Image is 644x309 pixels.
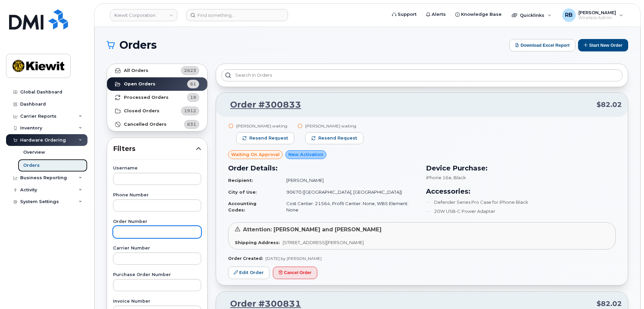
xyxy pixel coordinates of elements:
[113,144,196,154] span: Filters
[426,208,616,215] li: 20W USB-C Power Adapter
[597,100,622,110] span: $82.02
[124,122,167,127] strong: Cancelled Orders
[107,64,207,77] a: All Orders2623
[113,193,201,197] label: Phone Number
[113,246,201,250] label: Carrier Number
[184,108,196,114] span: 1912
[228,267,270,279] a: Edit Order
[221,69,622,81] input: Search in orders
[222,99,301,111] a: Order #300833
[452,175,466,180] span: , Black
[615,280,639,304] iframe: Messenger Launcher
[273,267,317,279] button: Cancel Order
[426,163,616,173] h3: Device Purchase:
[243,226,382,233] span: Attention: [PERSON_NAME] and [PERSON_NAME]
[107,77,207,91] a: Open Orders61
[280,175,418,186] td: [PERSON_NAME]
[107,104,207,118] a: Closed Orders1912
[228,178,253,183] strong: Recipient:
[228,201,256,213] strong: Accounting Codes:
[113,220,201,224] label: Order Number
[187,121,196,127] span: 631
[107,118,207,131] a: Cancelled Orders631
[124,95,169,100] strong: Processed Orders
[107,91,207,104] a: Processed Orders19
[249,135,288,141] span: Resend request
[236,123,294,129] div: [PERSON_NAME] waiting
[113,273,201,277] label: Purchase Order Number
[426,199,616,205] li: Defender Series Pro Case for iPhone Black
[509,39,575,51] button: Download Excel Report
[426,175,452,180] span: iPhone 16e
[113,299,201,304] label: Invoice Number
[119,40,157,50] span: Orders
[236,132,294,144] button: Resend request
[228,256,263,261] strong: Order Created:
[280,198,418,216] td: Cost Center: 21564, Profit Center: None, WBS Element: None
[124,68,148,73] strong: All Orders
[265,256,322,261] span: [DATE] by [PERSON_NAME]
[235,240,280,245] strong: Shipping Address:
[597,299,622,309] span: $82.02
[190,94,196,101] span: 19
[305,123,363,129] div: [PERSON_NAME] waiting
[288,151,323,158] span: New Activation
[280,186,418,198] td: 90670 ([GEOGRAPHIC_DATA], [GEOGRAPHIC_DATA])
[124,108,159,114] strong: Closed Orders
[283,240,364,245] span: [STREET_ADDRESS][PERSON_NAME]
[305,132,363,144] button: Resend request
[231,151,280,158] span: Waiting On Approval
[190,81,196,87] span: 61
[228,189,257,195] strong: City of Use:
[124,81,155,87] strong: Open Orders
[578,39,628,51] button: Start New Order
[318,135,357,141] span: Resend request
[426,186,616,196] h3: Accessories:
[113,166,201,170] label: Username
[228,163,418,173] h3: Order Details:
[184,67,196,74] span: 2623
